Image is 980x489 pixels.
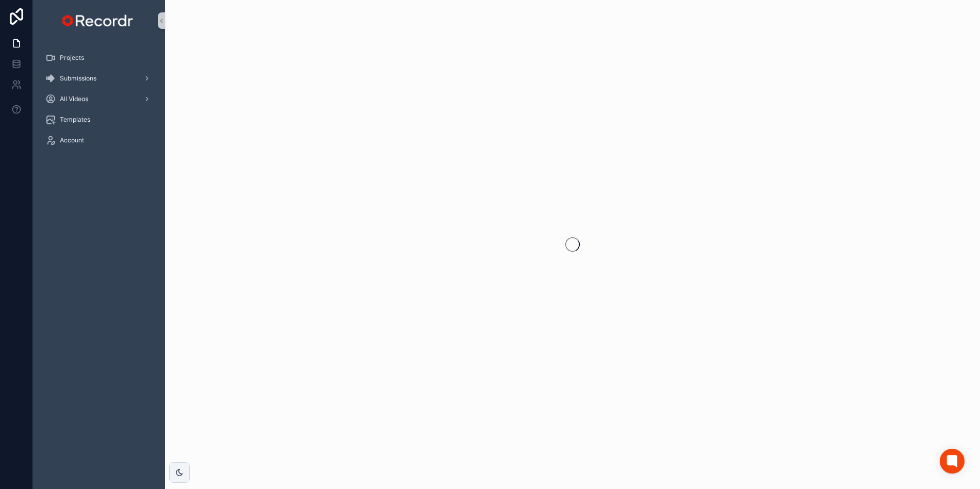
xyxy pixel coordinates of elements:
a: Projects [39,48,159,67]
img: App logo [59,12,138,29]
a: All Videos [39,90,159,108]
div: scrollable content [33,41,165,163]
a: Account [39,131,159,150]
a: Submissions [39,69,159,88]
span: Templates [60,116,90,124]
span: Submissions [60,74,96,83]
span: All Videos [60,95,88,103]
span: Projects [60,54,84,62]
span: Account [60,136,84,144]
a: Templates [39,110,159,129]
